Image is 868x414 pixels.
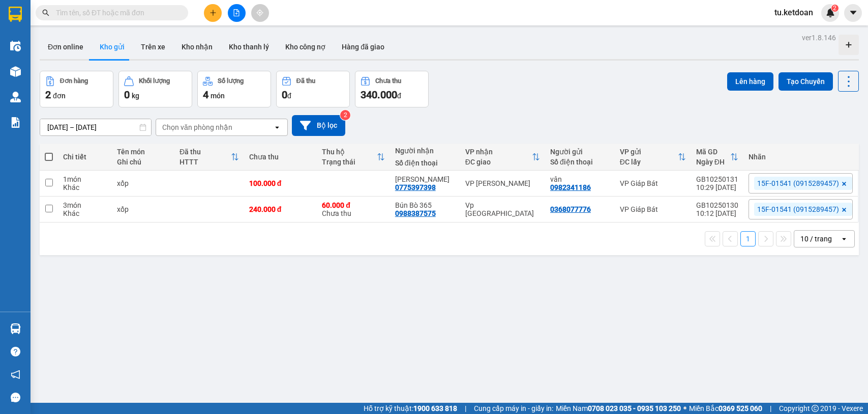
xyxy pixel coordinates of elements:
[800,234,832,244] div: 10 / trang
[203,89,208,101] span: 4
[465,158,532,166] div: ĐC giao
[322,201,385,217] div: Chưa thu
[256,9,263,16] span: aim
[228,4,246,22] button: file-add
[63,183,107,191] div: Khác
[757,179,839,188] span: 15F-01541 (0915289457)
[474,403,553,414] span: Cung cấp máy in - giấy in:
[802,32,836,43] div: ver 1.8.146
[221,35,277,59] button: Kho thanh lý
[361,89,397,101] span: 340.000
[292,115,345,136] button: Bộ lọc
[40,35,92,59] button: Đơn online
[550,205,591,213] div: 0368077776
[740,231,756,246] button: 1
[10,323,21,334] img: warehouse-icon
[117,179,169,187] div: xốp
[251,4,269,22] button: aim
[833,5,836,12] span: 2
[727,72,773,91] button: Lên hàng
[322,158,377,166] div: Trạng thái
[620,179,686,187] div: VP Giáp Bát
[133,35,173,59] button: Trên xe
[56,7,176,18] input: Tìm tên, số ĐT hoặc mã đơn
[11,370,20,379] span: notification
[340,110,350,120] sup: 2
[395,209,436,217] div: 0988387575
[691,144,743,171] th: Toggle SortBy
[588,404,681,412] strong: 0708 023 035 - 0935 103 250
[117,148,169,156] div: Tên món
[9,7,22,22] img: logo-vxr
[124,89,130,101] span: 0
[849,8,858,17] span: caret-down
[779,72,833,91] button: Tạo Chuyến
[375,77,401,85] div: Chưa thu
[696,201,738,209] div: GB10250130
[249,205,312,213] div: 240.000 đ
[209,9,217,16] span: plus
[211,92,225,100] span: món
[757,205,839,214] span: 15F-01541 (0915289457)
[63,153,107,161] div: Chi tiết
[11,347,20,356] span: question-circle
[550,158,610,166] div: Số điện thoại
[10,92,21,102] img: warehouse-icon
[364,403,457,414] span: Hỗ trợ kỹ thuật:
[696,158,730,166] div: Ngày ĐH
[696,209,738,217] div: 10:12 [DATE]
[831,5,839,12] sup: 2
[117,205,169,213] div: xốp
[60,77,88,85] div: Đơn hàng
[465,403,466,414] span: |
[204,4,222,22] button: plus
[683,406,686,410] span: ⚪️
[282,89,287,101] span: 0
[395,201,455,209] div: Bún Bò 365
[322,201,385,209] div: 60.000 đ
[696,148,730,156] div: Mã GD
[92,35,133,59] button: Kho gửi
[322,148,377,156] div: Thu hộ
[355,71,429,107] button: Chưa thu340.000đ
[10,41,21,51] img: warehouse-icon
[465,148,532,156] div: VP nhận
[465,201,540,217] div: Vp [GEOGRAPHIC_DATA]
[395,159,455,167] div: Số điện thoại
[689,403,762,414] span: Miền Bắc
[173,35,221,59] button: Kho nhận
[696,175,738,183] div: GB10250131
[233,9,240,16] span: file-add
[317,144,390,171] th: Toggle SortBy
[53,92,66,100] span: đơn
[620,148,678,156] div: VP gửi
[550,183,591,191] div: 0982341186
[273,123,281,131] svg: open
[395,183,436,191] div: 0775397398
[413,404,457,412] strong: 1900 633 818
[63,201,107,209] div: 3 món
[550,175,610,183] div: vân
[63,209,107,217] div: Khác
[334,35,393,59] button: Hàng đã giao
[11,393,20,402] span: message
[550,148,610,156] div: Người gửi
[770,403,771,414] span: |
[276,71,350,107] button: Đã thu0đ
[218,77,244,85] div: Số lượng
[615,144,691,171] th: Toggle SortBy
[249,153,312,161] div: Chưa thu
[839,35,859,55] div: Tạo kho hàng mới
[45,89,51,101] span: 2
[749,153,853,161] div: Nhãn
[179,148,231,156] div: Đã thu
[10,117,21,128] img: solution-icon
[118,71,192,107] button: Khối lượng0kg
[40,71,113,107] button: Đơn hàng2đơn
[766,6,821,19] span: tu.ketdoan
[63,175,107,183] div: 1 món
[844,4,862,22] button: caret-down
[395,175,455,183] div: Minh Anh
[465,179,540,187] div: VP [PERSON_NAME]
[10,66,21,77] img: warehouse-icon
